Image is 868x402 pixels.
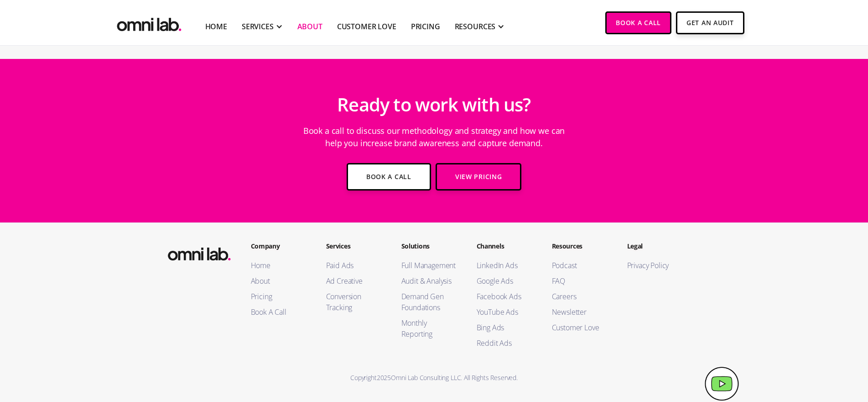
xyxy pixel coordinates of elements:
[297,120,571,154] p: Book a call to discuss our methodology and strategy and how we can help you increase brand awaren...
[477,338,534,349] a: Reddit Ads
[347,163,431,190] a: Book a Call
[552,291,609,302] a: Careers
[297,21,322,32] a: About
[251,260,308,271] a: Home
[401,260,458,271] a: Full Management
[115,11,183,34] a: home
[605,11,671,34] a: Book a Call
[251,307,308,317] a: Book A Call
[157,371,712,384] div: Copyright Omni Lab Consulting LLC. All Rights Reserved.
[627,241,684,251] h2: Legal
[337,21,396,32] a: Customer Love
[627,260,684,271] a: Privacy Policy
[552,260,609,271] a: Podcast
[242,21,274,32] div: SERVICES
[251,241,308,251] h2: Company
[166,241,233,263] img: Omni Lab: B2B SaaS Demand Generation Agency
[115,11,183,34] img: Omni Lab: B2B SaaS Demand Generation Agency
[326,241,383,251] h2: Services
[477,291,534,302] a: Facebook Ads
[552,241,609,251] h2: Resources
[401,241,458,251] h2: Solutions
[205,21,227,32] a: Home
[676,11,744,34] a: Get An Audit
[477,275,534,286] a: Google Ads
[377,373,391,382] span: 2025
[401,275,458,286] a: Audit & Analysis
[326,291,383,313] a: Conversion Tracking
[251,275,308,286] a: About
[411,21,440,32] a: Pricing
[552,275,609,286] a: FAQ
[455,21,496,32] div: RESOURCES
[477,322,534,333] a: Bing Ads
[326,260,383,271] a: Paid Ads
[401,317,458,339] a: Monthly Reporting
[704,296,868,402] iframe: Chat Widget
[337,89,530,120] h2: Ready to work with us?
[477,307,534,317] a: YouTube Ads
[552,322,609,333] a: Customer Love
[326,275,383,286] a: Ad Creative
[552,307,609,317] a: Newsletter
[436,163,521,190] a: View Pricing
[401,291,458,313] a: Demand Gen Foundations
[477,241,534,251] h2: Channels
[251,291,308,302] a: Pricing
[477,260,534,271] a: LinkedIn Ads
